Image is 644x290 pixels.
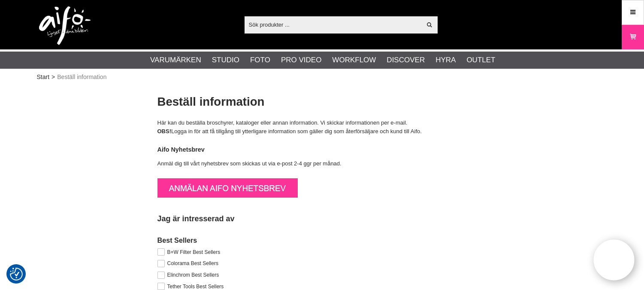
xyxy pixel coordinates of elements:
span: Beställ information [57,73,106,82]
button: Samtyckesinställningar [10,266,23,282]
a: Foto [250,55,270,66]
h3: Best Sellers [157,235,197,245]
a: Varumärken [150,55,201,66]
img: logo.png [39,6,91,45]
input: Sök produkter ... [245,18,422,31]
img: Anmälan Aifo Nyhetsbrev [157,174,298,202]
a: Workflow [332,55,376,66]
label: Elinchrom Best Sellers [165,272,219,278]
h2: Jag är intresserad av [157,214,487,224]
a: Start [37,73,50,82]
a: Hyra [435,55,456,66]
h1: Beställ information [157,94,487,110]
label: B+W Filter Best Sellers [165,249,221,255]
p: Anmäl dig till vårt nyhetsbrev som skickas ut via e-post 2-4 ggr per månad. [157,159,487,168]
strong: OBS! [157,128,172,134]
a: Outlet [466,55,495,66]
label: Colorama Best Sellers [165,260,218,266]
a: Pro Video [281,55,321,66]
a: Studio [212,55,239,66]
img: Revisit consent button [10,268,23,281]
p: Här kan du beställa broschyrer, kataloger eller annan information. Vi skickar informationen per e... [157,119,487,137]
strong: Aifo Nyhetsbrev [157,146,205,153]
span: > [51,73,55,82]
a: Discover [387,55,425,66]
label: Tether Tools Best Sellers [165,284,224,290]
